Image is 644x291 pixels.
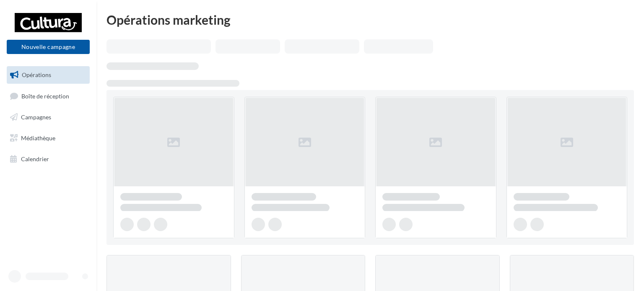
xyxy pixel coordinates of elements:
[5,66,91,84] a: Opérations
[5,87,91,105] a: Boîte de réception
[106,13,634,26] div: Opérations marketing
[21,155,49,162] span: Calendrier
[5,108,91,126] a: Campagnes
[22,71,51,78] span: Opérations
[21,92,69,99] span: Boîte de réception
[5,150,91,168] a: Calendrier
[21,134,55,142] span: Médiathèque
[5,129,91,147] a: Médiathèque
[7,40,90,54] button: Nouvelle campagne
[21,113,51,121] span: Campagnes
